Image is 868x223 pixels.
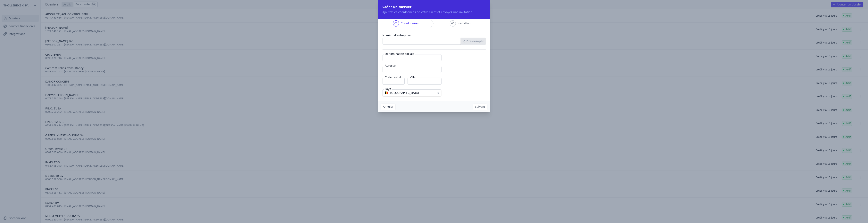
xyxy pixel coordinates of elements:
[384,87,392,91] label: Pays
[384,64,396,68] label: Adresse
[461,38,486,45] button: Pré-remplir
[383,89,441,96] button: 🇧🇪 [GEOGRAPHIC_DATA]
[383,33,486,38] label: Numéro d'entreprise
[401,21,419,25] span: Coordonnées
[458,21,470,25] span: Invitation
[381,104,395,110] button: Annuler
[385,92,389,94] span: 🇧🇪
[384,75,402,79] label: Code postal
[451,21,455,25] span: 02
[390,91,419,95] span: [GEOGRAPHIC_DATA]
[378,19,490,28] nav: Progress
[409,75,417,79] label: Ville
[394,21,398,25] span: 01
[383,10,486,14] p: Ajoutez les coordonnées de votre client et envoyez une invitation.
[473,104,487,110] button: Suivant
[384,52,415,56] label: Dénomination sociale
[383,5,486,9] h2: Créer un dossier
